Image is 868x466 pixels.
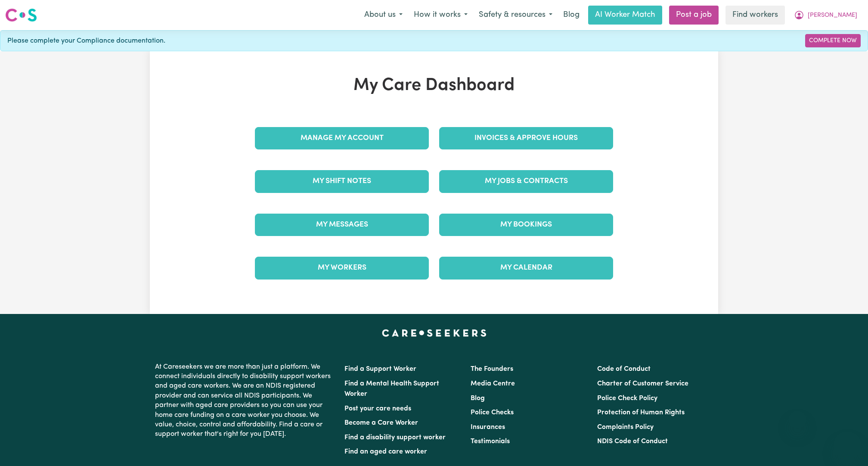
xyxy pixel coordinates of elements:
h1: My Care Dashboard [250,75,618,96]
a: My Jobs & Contracts [439,170,613,193]
a: Media Centre [471,380,515,387]
a: My Shift Notes [255,170,429,193]
button: How it works [408,6,473,24]
a: Careseekers home page [382,329,487,336]
a: Complete Now [805,34,861,47]
a: Find workers [725,6,785,25]
a: Police Checks [471,409,514,416]
a: Police Check Policy [597,395,657,402]
a: Complaints Policy [597,424,654,431]
button: My Account [788,6,863,24]
a: My Calendar [439,257,613,279]
span: [PERSON_NAME] [808,11,857,20]
iframe: Button to launch messaging window [834,432,861,459]
a: Find a Mental Health Support Worker [344,380,439,398]
a: Post your care needs [344,405,411,412]
a: Testimonials [471,438,510,445]
a: Find a disability support worker [344,434,446,441]
a: Post a job [669,6,719,25]
a: Find a Support Worker [344,366,416,373]
a: Careseekers logo [5,5,37,25]
button: Safety & resources [473,6,558,24]
a: Protection of Human Rights [597,409,685,416]
a: Invoices & Approve Hours [439,127,613,149]
a: NDIS Code of Conduct [597,438,668,445]
iframe: Close message [789,411,806,428]
a: My Workers [255,257,429,279]
img: Careseekers logo [5,7,37,23]
p: At Careseekers we are more than just a platform. We connect individuals directly to disability su... [155,359,334,443]
a: Code of Conduct [597,366,651,373]
a: The Founders [471,366,513,373]
a: My Bookings [439,214,613,236]
a: Blog [471,395,485,402]
a: Become a Care Worker [344,419,418,426]
a: Manage My Account [255,127,429,149]
a: Insurances [471,424,505,431]
a: Charter of Customer Service [597,380,688,387]
a: My Messages [255,214,429,236]
a: AI Worker Match [588,6,662,25]
button: About us [359,6,408,24]
a: Blog [558,6,585,25]
span: Please complete your Compliance documentation. [7,36,165,46]
a: Find an aged care worker [344,448,427,455]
